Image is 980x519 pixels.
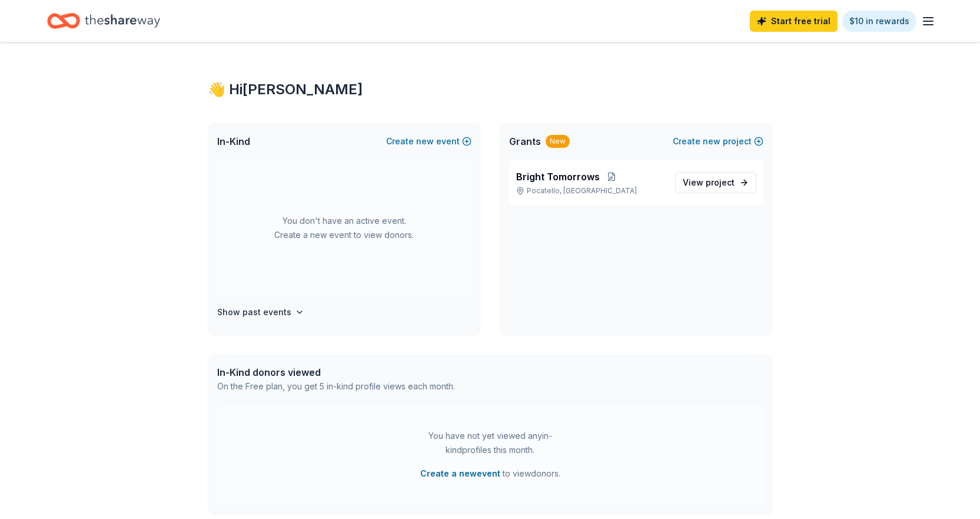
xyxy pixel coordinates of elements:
span: View [683,176,735,190]
a: Home [47,7,160,35]
span: Grants [509,134,541,148]
a: $10 in rewards [842,11,916,32]
div: You don't have an active event. Create a new event to view donors. [217,160,471,296]
div: You have not yet viewed any in-kind profiles this month. [417,429,564,457]
p: Pocatello, [GEOGRAPHIC_DATA] [516,186,666,196]
span: new [416,134,434,148]
span: new [703,134,720,148]
div: In-Kind donors viewed [217,365,455,379]
button: Show past events [217,305,304,319]
div: New [546,135,570,148]
h4: Show past events [217,305,291,319]
a: View project [675,172,756,193]
span: Bright Tomorrows [516,170,600,184]
button: Createnewproject [673,134,763,148]
button: Createnewevent [386,134,471,148]
button: Create a newevent [420,467,500,481]
div: 👋 Hi [PERSON_NAME] [208,80,773,99]
span: project [706,177,735,187]
div: On the Free plan, you get 5 in-kind profile views each month. [217,379,455,394]
span: to view donors . [420,467,560,481]
a: Start free trial [750,11,838,32]
span: In-Kind [217,134,250,148]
